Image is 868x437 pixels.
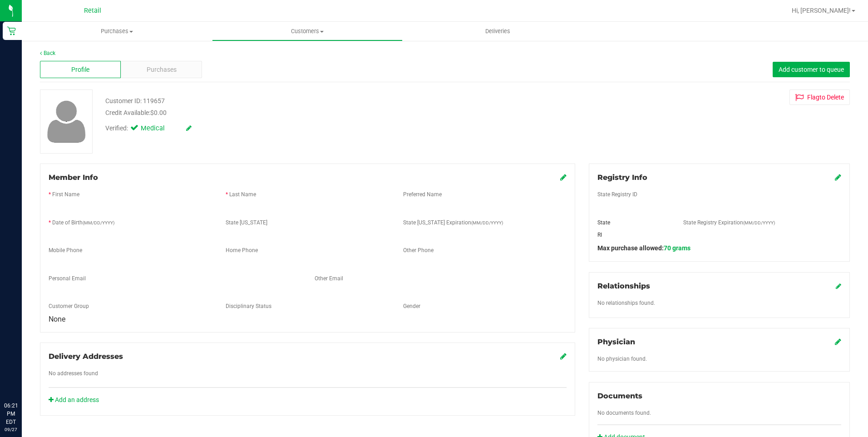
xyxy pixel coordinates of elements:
span: Member Info [49,173,98,182]
span: Physician [597,338,635,346]
p: 09/27 [4,426,18,433]
span: Medical [141,124,177,134]
span: (MM/DD/YYYY) [471,220,503,225]
button: Add customer to queue [773,62,850,77]
span: Max purchase allowed: [597,244,690,252]
label: Preferred Name [403,190,442,199]
a: Add an address [49,396,99,403]
div: Verified: [105,124,192,134]
span: Customers [212,27,402,35]
label: No addresses found [49,369,98,377]
label: State Registry Expiration [683,218,775,227]
span: $0.00 [150,109,167,116]
span: Profile [71,65,89,74]
span: (MM/DD/YYYY) [743,220,775,225]
label: Home Phone [226,246,258,254]
a: Back [40,50,55,56]
div: State [591,218,676,227]
label: Personal Email [49,274,86,283]
span: Hi, [PERSON_NAME]! [792,7,851,14]
label: State [US_STATE] Expiration [403,218,503,227]
label: Customer Group [49,302,89,310]
div: Credit Available: [105,108,503,118]
button: Flagto Delete [789,89,850,105]
span: Add customer to queue [779,66,844,73]
span: Registry Info [597,173,647,182]
p: 06:21 PM EDT [4,402,18,426]
div: RI [591,231,676,239]
iframe: Resource center [9,364,36,392]
inline-svg: Retail [7,26,16,35]
span: No documents found. [597,410,651,416]
label: First Name [52,190,79,199]
span: (MM/DD/YYYY) [83,220,114,225]
span: Documents [597,392,642,400]
label: No relationships found. [597,299,655,307]
label: Date of Birth [52,218,114,227]
span: 70 grams [664,244,690,252]
a: Purchases [22,22,212,41]
label: Other Phone [403,246,434,254]
img: user-icon.png [43,98,90,145]
label: Mobile Phone [49,246,82,254]
span: Purchases [22,27,212,35]
label: Last Name [229,190,256,199]
label: State [US_STATE] [226,218,267,227]
label: Disciplinary Status [226,302,271,310]
label: Gender [403,302,420,310]
span: Retail [84,7,101,15]
div: Customer ID: 119657 [105,96,165,106]
span: Delivery Addresses [49,352,123,361]
span: Deliveries [473,27,523,35]
span: Relationships [597,282,650,290]
span: No physician found. [597,356,647,362]
label: Other Email [315,274,343,283]
label: State Registry ID [597,190,637,199]
span: Purchases [147,65,177,74]
iframe: Resource center unread badge [27,363,38,374]
a: Customers [212,22,402,41]
span: None [49,315,65,323]
a: Deliveries [403,22,593,41]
